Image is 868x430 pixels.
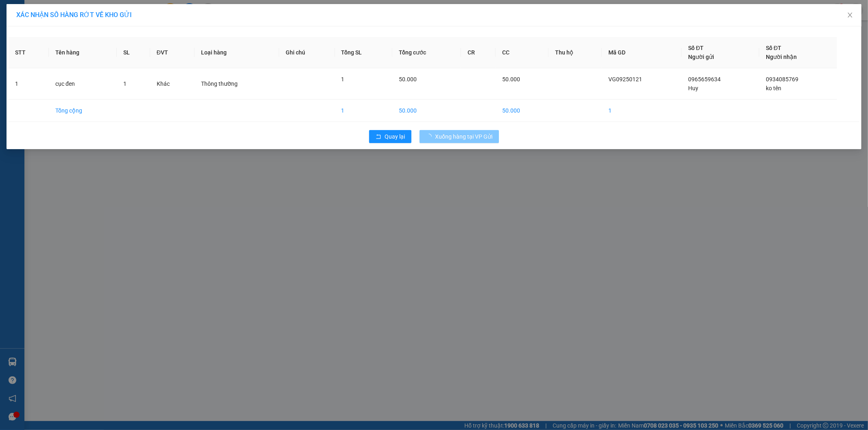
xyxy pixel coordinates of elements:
[602,100,682,122] td: 1
[335,100,393,122] td: 1
[195,37,279,68] th: Loại hàng
[602,37,682,68] th: Mã GD
[117,37,150,68] th: SL
[9,68,49,100] td: 1
[49,100,117,122] td: Tổng cộng
[766,85,781,91] span: ko tên
[426,134,435,139] span: loading
[688,45,704,51] span: Số ĐT
[502,76,520,83] span: 50.000
[195,68,279,100] td: Thông thường
[766,76,798,83] span: 0934085769
[435,132,492,141] span: Xuống hàng tại VP Gửi
[399,76,417,83] span: 50.000
[369,130,411,143] button: rollbackQuay lại
[496,37,549,68] th: CC
[150,68,195,100] td: Khác
[420,130,499,143] button: Xuống hàng tại VP Gửi
[123,80,127,87] span: 1
[49,68,117,100] td: cục đen
[335,37,393,68] th: Tổng SL
[847,12,853,18] span: close
[688,76,721,83] span: 0965659634
[16,11,132,19] span: XÁC NHẬN SỐ HÀNG RỚT VỀ KHO GỬI
[150,37,195,68] th: ĐVT
[392,37,461,68] th: Tổng cước
[385,132,405,141] span: Quay lại
[496,100,549,122] td: 50.000
[9,37,49,68] th: STT
[49,37,117,68] th: Tên hàng
[279,37,335,68] th: Ghi chú
[392,100,461,122] td: 50.000
[549,37,602,68] th: Thu hộ
[608,76,642,83] span: VG09250121
[376,134,381,140] span: rollback
[341,76,345,83] span: 1
[766,54,797,60] span: Người nhận
[766,45,781,51] span: Số ĐT
[688,85,698,91] span: Huy
[688,54,714,60] span: Người gửi
[839,4,861,27] button: Close
[461,37,496,68] th: CR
